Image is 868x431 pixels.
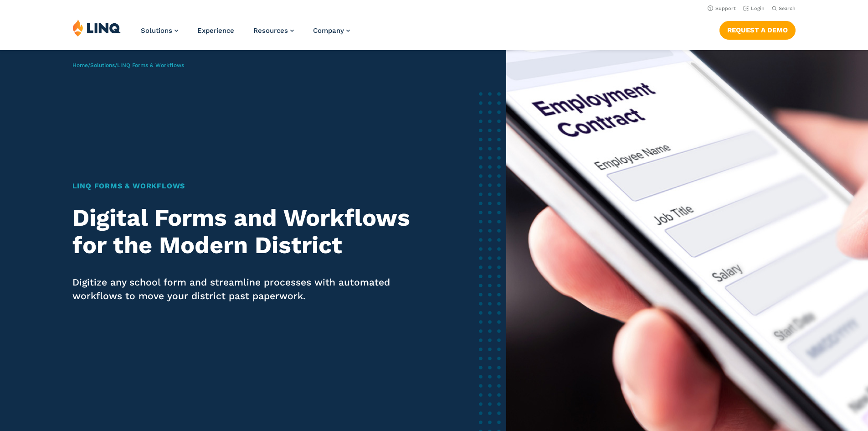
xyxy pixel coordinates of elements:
[253,26,288,35] span: Resources
[719,21,796,39] a: Request a Demo
[708,5,736,11] a: Support
[779,5,796,11] span: Search
[313,26,344,35] span: Company
[197,26,234,35] a: Experience
[117,62,184,68] span: LINQ Forms & Workflows
[141,19,350,49] nav: Primary Navigation
[313,26,350,35] a: Company
[772,5,796,12] button: Open Search Bar
[72,62,184,68] span: / /
[72,181,415,192] h1: LINQ Forms & Workflows
[72,204,415,259] h2: Digital Forms and Workflows for the Modern District
[141,26,178,35] a: Solutions
[253,26,294,35] a: Resources
[719,19,796,39] nav: Button Navigation
[72,275,415,303] p: Digitize any school form and streamline processes with automated workflows to move your district ...
[90,62,115,68] a: Solutions
[141,26,172,35] span: Solutions
[72,62,88,68] a: Home
[743,5,765,11] a: Login
[72,19,121,36] img: LINQ | K‑12 Software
